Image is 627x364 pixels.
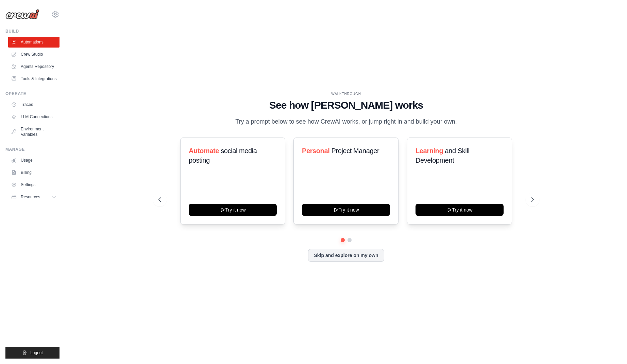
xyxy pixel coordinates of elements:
div: Operate [5,91,60,96]
div: Manage [5,147,60,152]
a: LLM Connections [8,111,60,122]
a: Billing [8,167,60,178]
a: Tools & Integrations [8,73,60,84]
p: Try a prompt below to see how CrewAI works, or jump right in and build your own. [232,117,460,127]
span: Logout [30,350,43,356]
button: Try it now [302,204,390,216]
div: WALKTHROUGH [158,91,534,96]
a: Environment Variables [8,124,60,140]
button: Try it now [189,204,277,216]
span: Personal [302,147,329,154]
button: Resources [8,192,60,202]
button: Try it now [416,204,504,216]
a: Crew Studio [8,49,60,60]
h1: See how [PERSON_NAME] works [158,99,534,111]
a: Automations [8,37,60,48]
button: Skip and explore on my own [308,249,384,262]
span: social media posting [189,147,257,164]
span: Project Manager [332,147,379,154]
a: Usage [8,155,60,166]
span: and Skill Development [416,147,469,164]
div: Build [5,29,60,34]
span: Learning [416,147,443,154]
span: Automate [189,147,219,154]
a: Settings [8,179,60,190]
img: Logo [5,9,39,19]
a: Traces [8,99,60,110]
a: Agents Repository [8,61,60,72]
button: Logout [5,347,60,359]
span: Resources [21,194,40,200]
